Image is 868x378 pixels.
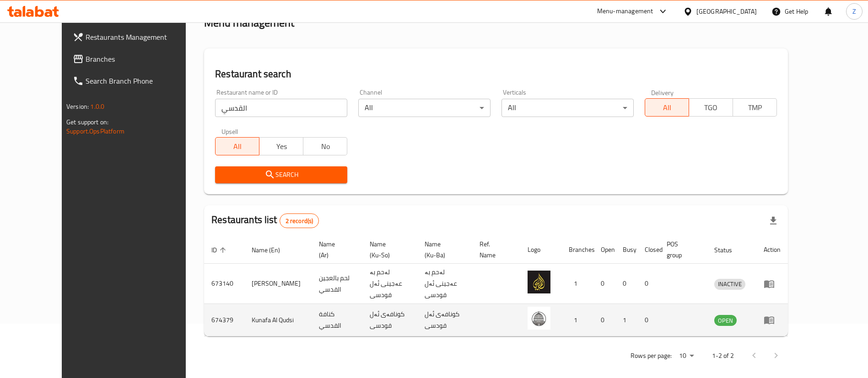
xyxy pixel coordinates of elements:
td: لەحم بە عەجینی ئەل قودسی [417,264,472,304]
span: Name (En) [252,245,292,256]
td: 0 [637,264,659,304]
td: لحم بالعجين القدسي [312,264,362,304]
span: 2 record(s) [280,217,319,225]
span: Restaurants Management [86,32,199,43]
span: Get support on: [66,116,108,128]
td: [PERSON_NAME] [244,264,312,304]
button: All [645,98,689,117]
img: Lahmbeajeen Al Qudsi [528,271,550,293]
img: Kunafa Al Qudsi [528,307,550,330]
td: 0 [637,304,659,336]
span: All [649,101,685,114]
a: Search Branch Phone [65,70,207,92]
span: Version: [66,101,89,112]
span: No [307,140,344,153]
td: Kunafa Al Qudsi [244,304,312,336]
td: كنافة القدسي [312,304,362,336]
th: Action [756,236,788,264]
span: 1.0.0 [90,101,104,112]
td: 0 [593,264,615,304]
button: Search [215,166,347,183]
span: TMP [737,101,773,114]
div: Export file [762,210,784,232]
span: POS group [667,239,696,261]
a: Support.OpsPlatform [66,125,124,137]
span: Search [222,169,340,181]
div: All [358,99,491,117]
button: Yes [259,137,303,155]
span: Ref. Name [480,239,510,261]
span: INACTIVE [714,279,745,289]
th: Open [593,236,615,264]
button: No [303,137,347,155]
span: Name (Ar) [319,239,351,261]
div: Rows per page: [675,349,697,363]
span: Name (Ku-So) [370,239,406,261]
p: Rows per page: [631,350,672,362]
td: 0 [615,264,637,304]
label: Upsell [221,128,238,134]
span: Yes [263,140,300,153]
span: ID [211,245,229,256]
div: Total records count [280,213,319,228]
div: [GEOGRAPHIC_DATA] [696,6,757,16]
span: Branches [86,53,199,64]
h2: Restaurants list [211,213,319,228]
div: Menu-management [597,6,653,17]
h2: Restaurant search [215,67,777,81]
div: INACTIVE [714,279,745,290]
div: All [501,99,634,117]
span: Z [852,6,856,16]
button: TGO [689,98,733,117]
p: 1-2 of 2 [712,350,734,362]
td: 1 [561,264,593,304]
a: Branches [65,48,207,70]
button: TMP [733,98,777,117]
th: Closed [637,236,659,264]
div: Menu [764,278,781,289]
span: Search Branch Phone [86,75,199,86]
span: Name (Ku-Ba) [425,239,461,261]
th: Logo [520,236,561,264]
label: Delivery [651,89,674,96]
td: 673140 [204,264,244,304]
td: 1 [561,304,593,336]
h2: Menu management [204,16,294,30]
td: 674379 [204,304,244,336]
span: TGO [693,101,729,114]
span: OPEN [714,315,737,326]
span: All [219,140,256,153]
td: لەحم بە عەجینی ئەل قودسی [362,264,417,304]
table: enhanced table [204,236,788,336]
td: 1 [615,304,637,336]
span: Status [714,245,744,256]
button: All [215,137,259,155]
input: Search for restaurant name or ID.. [215,99,347,117]
th: Busy [615,236,637,264]
td: 0 [593,304,615,336]
a: Restaurants Management [65,26,207,48]
td: کونافەی ئەل قودسی [362,304,417,336]
th: Branches [561,236,593,264]
td: کونافەی ئەل قودسی [417,304,472,336]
